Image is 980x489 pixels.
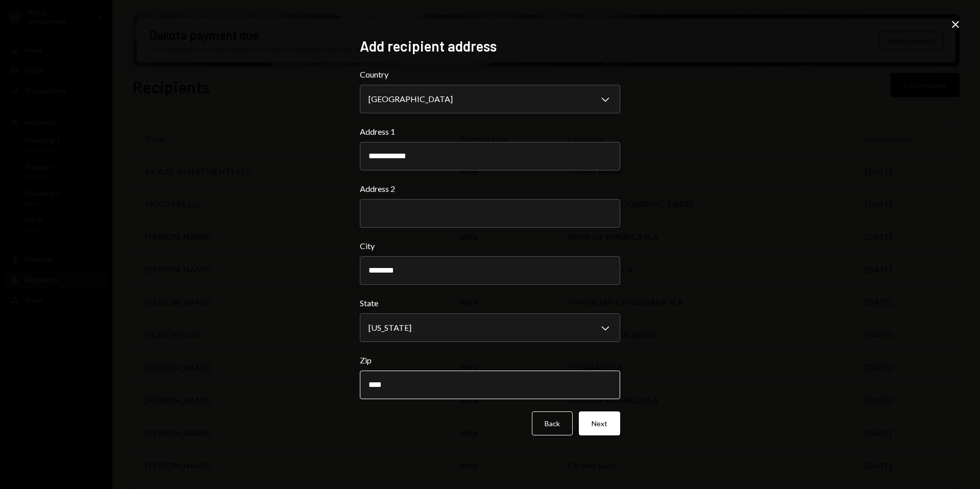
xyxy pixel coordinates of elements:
[360,36,620,56] h2: Add recipient address
[360,68,620,81] label: Country
[360,354,620,366] label: Zip
[532,411,573,435] button: Back
[360,126,620,138] label: Address 1
[360,313,620,342] button: State
[360,240,620,252] label: City
[579,411,620,435] button: Next
[360,297,620,309] label: State
[360,183,620,195] label: Address 2
[360,85,620,113] button: Country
